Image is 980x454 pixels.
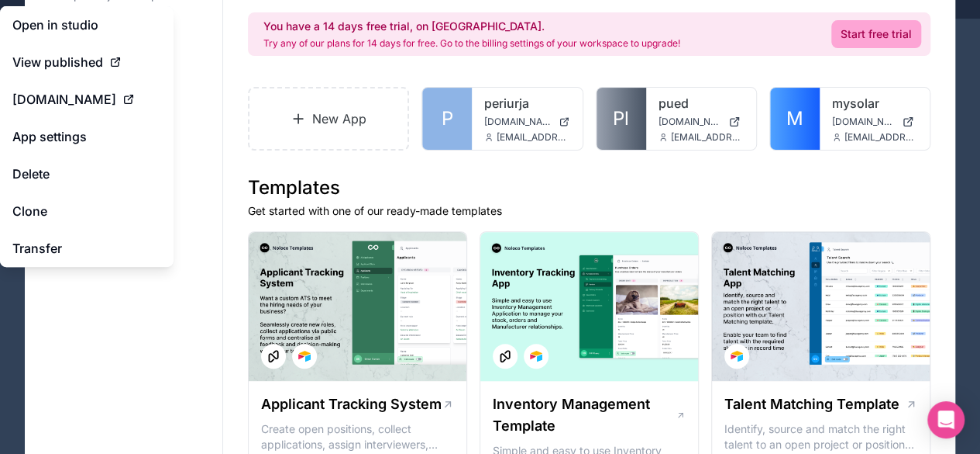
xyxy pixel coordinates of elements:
div: Open Intercom Messenger [927,401,965,438]
span: View published [12,53,103,71]
a: Start free trial [831,20,921,48]
a: periurja [484,94,569,113]
h2: You have a 14 days free trial, on [GEOGRAPHIC_DATA]. [263,19,680,34]
p: Create open positions, collect applications, assign interviewers, centralise candidate feedback a... [261,421,454,452]
a: [DOMAIN_NAME] [832,116,917,128]
span: M [786,106,803,131]
a: M [770,88,820,150]
a: pued [658,94,744,113]
a: Pl [597,88,646,150]
img: Airtable Logo [731,350,743,362]
p: Get started with one of our ready-made templates [248,203,930,219]
h1: Templates [248,175,930,200]
a: [DOMAIN_NAME] [658,116,744,128]
span: [EMAIL_ADDRESS][DOMAIN_NAME] [844,131,917,144]
h1: Applicant Tracking System [261,393,442,415]
h1: Talent Matching Template [724,393,899,415]
span: [DOMAIN_NAME] [832,116,896,128]
span: P [442,106,453,131]
span: [EMAIL_ADDRESS][DOMAIN_NAME] [497,131,569,144]
span: [EMAIL_ADDRESS][DOMAIN_NAME] [671,131,744,144]
span: [DOMAIN_NAME] [12,90,116,109]
span: [DOMAIN_NAME] [658,116,722,128]
h1: Inventory Management Template [493,393,676,437]
img: Airtable Logo [298,350,311,362]
a: [DOMAIN_NAME] [484,116,569,128]
span: Pl [613,106,629,131]
a: New App [248,87,409,151]
p: Try any of our plans for 14 days for free. Go to the billing settings of your workspace to upgrade! [263,37,680,50]
span: [DOMAIN_NAME] [484,116,552,128]
a: mysolar [832,94,917,113]
p: Identify, source and match the right talent to an open project or position with our Talent Matchi... [724,421,917,452]
a: P [422,88,472,150]
img: Airtable Logo [530,350,542,362]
